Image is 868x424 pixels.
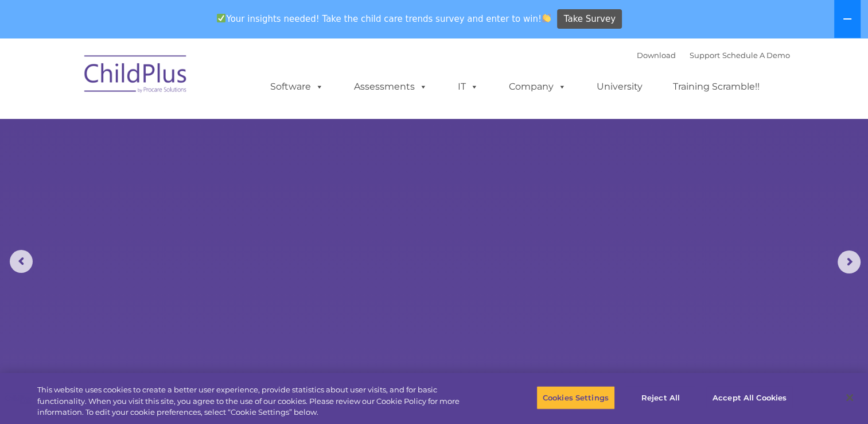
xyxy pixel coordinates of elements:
span: Phone number [159,123,208,132]
span: Last name [159,76,194,84]
a: Software [259,75,335,98]
button: Accept All Cookies [706,386,793,410]
a: Support [690,51,720,60]
span: Your insights needed! Take the child care trends survey and enter to win! [212,7,556,30]
a: Company [497,75,578,98]
a: University [585,75,654,98]
button: Close [837,385,862,410]
img: ✅ [217,14,225,22]
a: Assessments [342,75,439,98]
a: Training Scramble!! [661,75,771,98]
font: | [637,51,790,60]
a: Schedule A Demo [722,51,790,60]
a: Download [637,51,676,60]
button: Cookies Settings [536,386,615,410]
div: This website uses cookies to create a better user experience, provide statistics about user visit... [37,384,477,418]
a: IT [446,75,490,98]
a: Take Survey [557,9,622,29]
span: Take Survey [564,9,616,29]
img: ChildPlus by Procare Solutions [79,47,193,105]
img: 👏 [542,14,551,22]
button: Reject All [625,386,696,410]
